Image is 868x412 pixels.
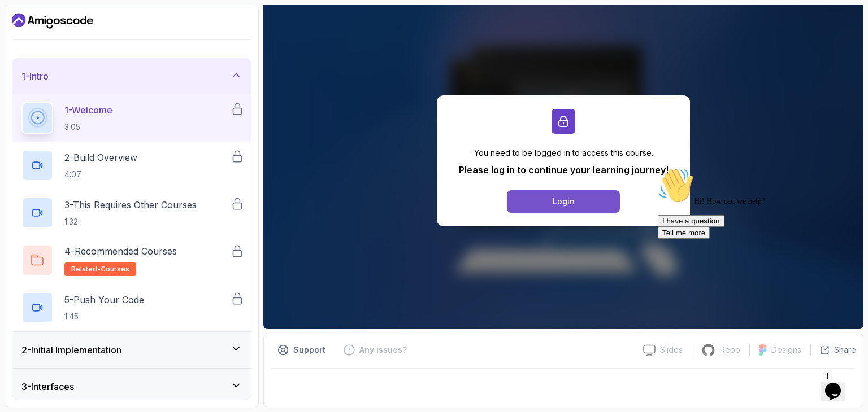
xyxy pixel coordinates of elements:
div: Login [553,196,575,207]
iframe: chat widget [653,163,857,361]
p: You need to be logged in to access this course. [459,147,669,159]
button: 1-Intro [12,58,251,94]
button: 3-Interfaces [12,369,251,405]
p: 2 - Build Overview [64,151,137,164]
p: 1:45 [64,311,144,322]
button: Tell me more [5,64,57,76]
h3: 1 - Intro [21,69,49,83]
p: 1 - Welcome [64,103,112,117]
span: related-courses [71,265,129,274]
h3: 3 - Interfaces [21,380,74,393]
button: Support button [271,341,332,359]
button: Login [507,190,620,213]
span: Hi! How can we help? [5,34,112,42]
p: Any issues? [359,344,407,356]
p: 4:07 [64,169,137,180]
button: 2-Build Overview4:07 [21,150,242,181]
div: 👋Hi! How can we help?I have a questionTell me more [5,5,208,76]
button: 4-Recommended Coursesrelated-courses [21,244,242,276]
p: 4 - Recommended Courses [64,244,177,258]
p: Support [293,344,325,356]
button: I have a question [5,52,71,64]
h3: 2 - Initial Implementation [21,343,121,357]
p: 5 - Push Your Code [64,293,144,306]
img: :wave: [5,5,41,41]
p: 1:32 [64,216,197,227]
button: 5-Push Your Code1:45 [21,292,242,323]
a: Dashboard [12,12,93,30]
iframe: chat widget [821,367,857,401]
button: 3-This Requires Other Courses1:32 [21,197,242,229]
p: 3:05 [64,121,112,133]
p: 3 - This Requires Other Courses [64,198,197,212]
button: 2-Initial Implementation [12,332,251,368]
button: 1-Welcome3:05 [21,102,242,134]
p: Please log in to continue your learning journey! [459,163,669,177]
